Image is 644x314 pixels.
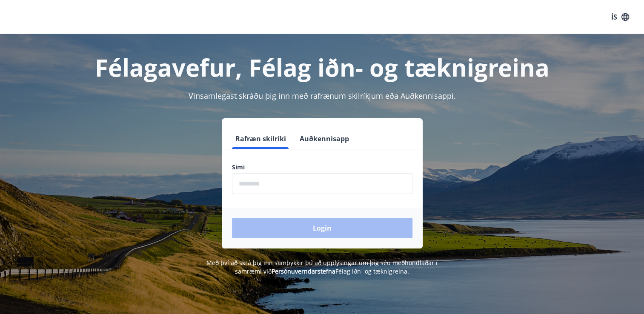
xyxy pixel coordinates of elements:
[296,128,352,149] button: Auðkennisapp
[26,51,618,83] h1: Félagavefur, Félag iðn- og tæknigreina
[272,267,335,275] a: Persónuverndarstefna
[189,91,456,101] span: Vinsamlegast skráðu þig inn með rafrænum skilríkjum eða Auðkennisappi.
[206,259,438,275] span: Með því að skrá þig inn samþykkir þú að upplýsingar um þig séu meðhöndlaðar í samræmi við Félag i...
[232,128,289,149] button: Rafræn skilríki
[607,9,634,25] button: ÍS
[232,163,412,171] label: Sími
